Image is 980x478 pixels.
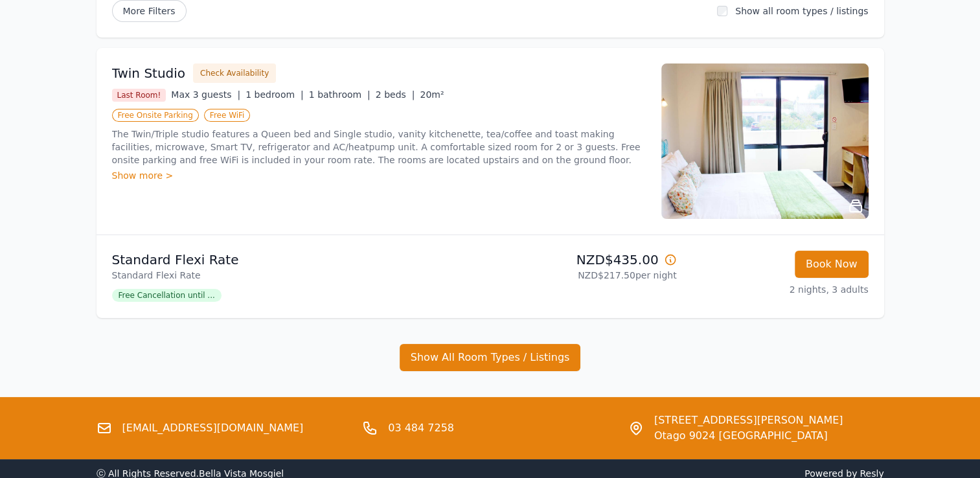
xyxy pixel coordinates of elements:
[654,413,843,428] span: [STREET_ADDRESS][PERSON_NAME]
[112,89,166,102] span: Last Room!
[112,289,222,302] span: Free Cancellation until ...
[112,109,199,122] span: Free Onsite Parking
[112,251,485,269] p: Standard Flexi Rate
[496,269,677,282] p: NZD$217.50 per night
[204,109,251,122] span: Free WiFi
[112,169,646,182] div: Show more >
[193,63,276,83] button: Check Availability
[795,251,869,278] button: Book Now
[388,420,454,436] a: 03 484 7258
[376,89,415,100] span: 2 beds |
[171,89,240,100] span: Max 3 guests |
[687,283,869,296] p: 2 nights, 3 adults
[654,428,843,444] span: Otago 9024 [GEOGRAPHIC_DATA]
[112,269,485,282] p: Standard Flexi Rate
[496,251,677,269] p: NZD$435.00
[122,420,304,436] a: [EMAIL_ADDRESS][DOMAIN_NAME]
[735,6,868,16] label: Show all room types / listings
[112,64,186,82] h3: Twin Studio
[309,89,370,100] span: 1 bathroom |
[400,344,581,371] button: Show All Room Types / Listings
[420,89,444,100] span: 20m²
[112,128,646,166] p: The Twin/Triple studio features a Queen bed and Single studio, vanity kitchenette, tea/coffee and...
[245,89,304,100] span: 1 bedroom |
